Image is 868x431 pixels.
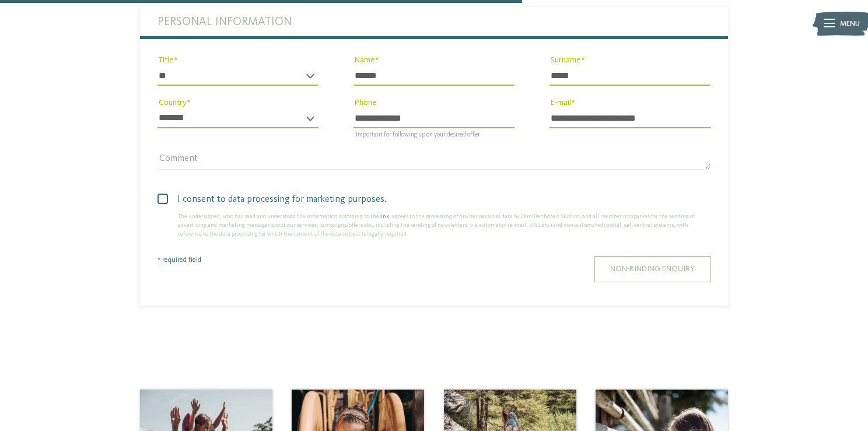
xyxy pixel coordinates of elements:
[594,256,710,282] button: Non-binding enquiry
[157,192,160,212] input: I consent to data processing for marketing purposes.
[157,7,711,36] label: Personal Information
[610,265,695,273] span: Non-binding enquiry
[166,192,711,206] span: I consent to data processing for marketing purposes.
[379,213,389,219] a: link
[157,212,711,239] div: The undersigned, who has read and understood the information according to the , agrees to the pro...
[157,257,201,264] span: * required field
[356,132,480,138] span: Important for following up on your desired offer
